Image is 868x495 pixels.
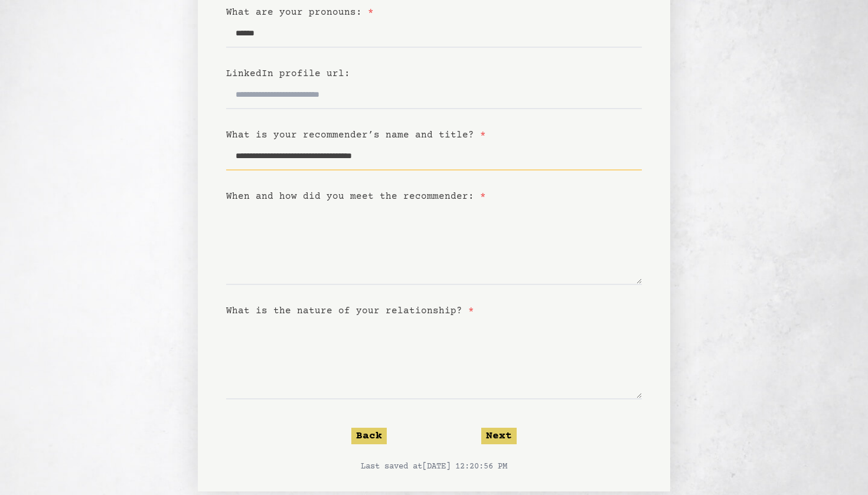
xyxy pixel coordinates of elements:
[226,130,486,140] label: What is your recommender’s name and title?
[226,461,642,473] p: Last saved at [DATE] 12:20:56 PM
[226,7,374,18] label: What are your pronouns:
[351,428,387,444] button: Back
[226,191,486,202] label: When and how did you meet the recommender:
[481,428,517,444] button: Next
[226,306,474,316] label: What is the nature of your relationship?
[226,68,350,79] label: LinkedIn profile url:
